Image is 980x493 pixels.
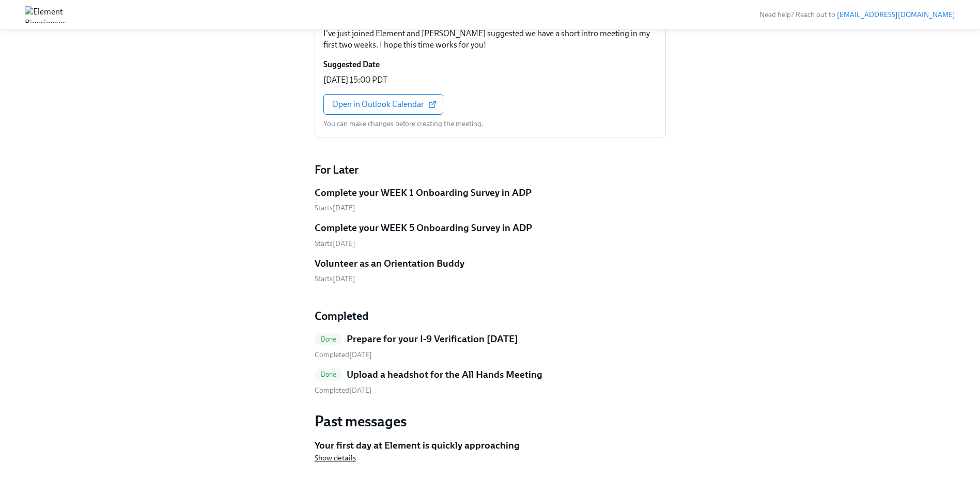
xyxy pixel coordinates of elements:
h5: Upload a headshot for the All Hands Meeting [347,368,542,381]
h4: Completed [315,309,666,324]
a: Complete your WEEK 1 Onboarding Survey in ADPStarts[DATE] [315,186,666,213]
a: DonePrepare for your I-9 Verification [DATE] Completed[DATE] [315,332,666,360]
span: Open in Outlook Calendar [332,99,434,110]
span: Monday, December 22nd 2025, 8:00 am [315,274,355,283]
img: Element Biosciences [25,6,66,23]
span: Wednesday, October 8th 2025, 9:00 am [315,204,355,212]
span: Done [315,335,343,343]
span: Monday, November 3rd 2025, 8:00 am [315,239,355,248]
button: Show details [315,453,356,463]
h5: Complete your WEEK 1 Onboarding Survey in ADP [315,186,532,199]
span: Done [315,371,343,378]
a: [EMAIL_ADDRESS][DOMAIN_NAME] [837,10,955,19]
h5: Your first day at Element is quickly approaching [315,439,666,452]
span: Tuesday, September 30th 2025, 11:02 am [315,386,372,395]
h5: Volunteer as an Orientation Buddy [315,257,464,270]
h6: Suggested Date [323,59,380,70]
h5: Complete your WEEK 5 Onboarding Survey in ADP [315,221,532,235]
a: Complete your WEEK 5 Onboarding Survey in ADPStarts[DATE] [315,221,666,249]
p: You can make changes before creating the meeting. [323,119,484,129]
span: Sunday, September 28th 2025, 11:03 am [315,350,372,359]
a: Open in Outlook Calendar [323,94,443,115]
a: DoneUpload a headshot for the All Hands Meeting Completed[DATE] [315,368,666,395]
span: Need help? Reach out to [759,10,955,19]
a: Volunteer as an Orientation BuddyStarts[DATE] [315,257,666,284]
h4: For Later [315,162,666,178]
p: I've just joined Element and [PERSON_NAME] suggested we have a short intro meeting in my first tw... [323,28,657,51]
h3: Past messages [315,412,666,430]
p: [DATE] 15:00 PDT [323,74,387,86]
h5: Prepare for your I-9 Verification [DATE] [347,332,518,346]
